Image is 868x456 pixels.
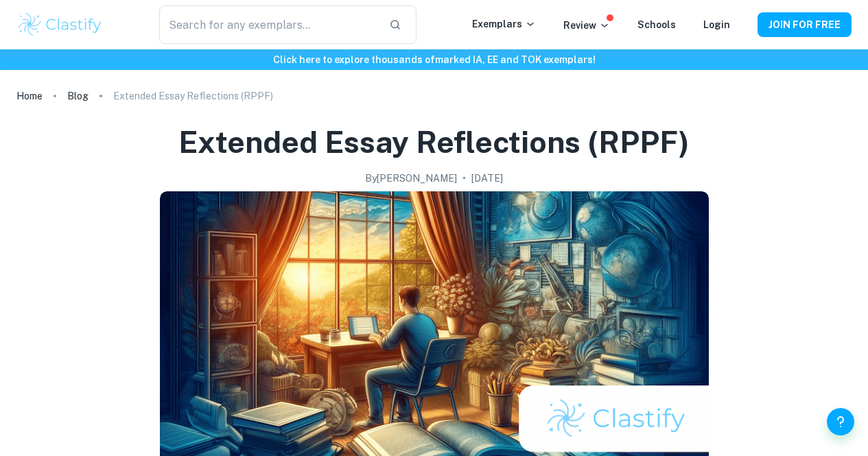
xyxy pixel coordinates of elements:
[67,86,89,106] a: Blog
[113,88,273,104] p: Extended Essay Reflections (RPPF)
[472,16,536,32] p: Exemplars
[159,5,379,44] input: Search for any exemplars...
[758,12,852,37] button: JOIN FOR FREE
[462,171,466,186] p: •
[563,18,610,33] p: Review
[637,19,676,30] a: Schools
[178,122,690,163] h1: Extended Essay Reflections (RPPF)
[471,171,503,186] h2: [DATE]
[703,19,730,30] a: Login
[3,52,865,67] h6: Click here to explore thousands of marked IA, EE and TOK exemplars !
[16,86,43,106] a: Home
[827,408,854,435] button: Help and Feedback
[16,11,104,38] img: Clastify logo
[365,171,457,186] h2: By [PERSON_NAME]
